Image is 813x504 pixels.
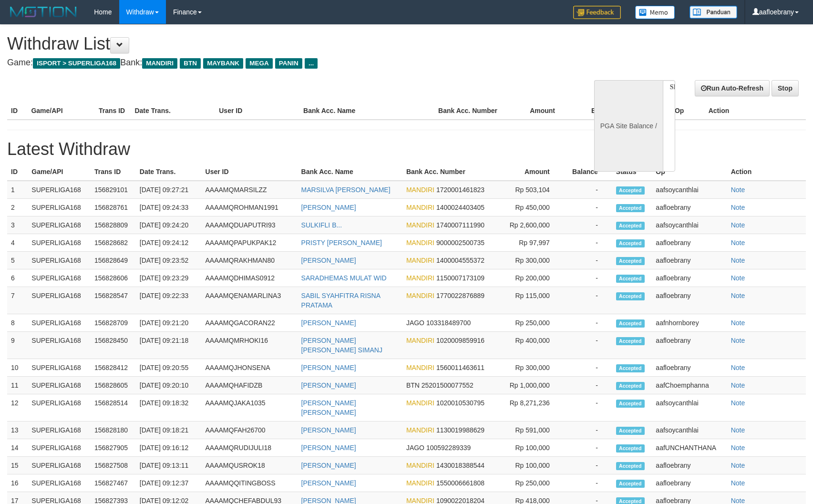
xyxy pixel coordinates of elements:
th: Date Trans. [131,102,215,120]
td: Rp 100,000 [503,439,564,457]
td: Rp 8,271,236 [503,394,564,422]
td: 156828547 [91,287,136,314]
th: Op [671,102,705,120]
span: MANDIRI [406,239,434,247]
span: 1020010530795 [436,399,484,407]
span: MAYBANK [203,58,243,69]
td: - [564,287,612,314]
td: 156828514 [91,394,136,422]
a: [PERSON_NAME] [PERSON_NAME] SIMANJ [301,337,382,354]
a: [PERSON_NAME] [301,462,356,469]
td: aafloebrany [652,287,727,314]
td: 10 [7,359,28,377]
a: Note [731,462,745,469]
span: PANIN [275,58,302,69]
td: AAAAMQMARSILZZ [202,181,298,199]
td: aafloebrany [652,269,727,287]
td: - [564,332,612,359]
th: Action [727,163,806,181]
td: SUPERLIGA168 [28,359,91,377]
td: SUPERLIGA168 [28,252,91,269]
td: [DATE] 09:12:37 [136,474,202,492]
td: - [564,359,612,377]
td: AAAAMQJAKA1035 [202,394,298,422]
span: 1400004555372 [436,257,484,264]
td: AAAAMQROHMAN1991 [202,199,298,216]
td: aafsoycanthlai [652,216,727,234]
span: Accepted [616,239,645,247]
td: AAAAMQENAMARLINA3 [202,287,298,314]
td: - [564,422,612,439]
span: MANDIRI [406,364,434,371]
td: [DATE] 09:13:11 [136,457,202,474]
td: 13 [7,422,28,439]
td: SUPERLIGA168 [28,234,91,252]
td: AAAAMQJHONSENA [202,359,298,377]
td: 156827467 [91,474,136,492]
td: SUPERLIGA168 [28,314,91,332]
a: Run Auto-Refresh [695,80,770,96]
a: Note [731,292,745,299]
td: - [564,234,612,252]
th: Action [705,102,806,120]
img: MOTION_logo.png [7,5,80,19]
a: SARADHEMAS MULAT WID [301,274,387,282]
td: Rp 250,000 [503,314,564,332]
span: 25201500077552 [422,381,473,389]
td: SUPERLIGA168 [28,474,91,492]
td: 156828809 [91,216,136,234]
td: aafnhornborey [652,314,727,332]
td: Rp 300,000 [503,252,564,269]
td: 156828682 [91,234,136,252]
span: 1740007111990 [436,221,484,229]
td: 6 [7,269,28,287]
td: 16 [7,474,28,492]
th: Op [652,163,727,181]
span: 1430018388544 [436,462,484,469]
span: Accepted [616,337,645,345]
td: 5 [7,252,28,269]
td: 156828450 [91,332,136,359]
td: [DATE] 09:24:12 [136,234,202,252]
span: Accepted [616,382,645,390]
span: ISPORT > SUPERLIGA168 [33,58,120,69]
td: SUPERLIGA168 [28,439,91,457]
td: 156828180 [91,422,136,439]
td: aafChoemphanna [652,377,727,394]
td: 156828649 [91,252,136,269]
a: Stop [772,80,799,96]
td: [DATE] 09:16:12 [136,439,202,457]
td: 156828761 [91,199,136,216]
td: 2 [7,199,28,216]
td: aafsoycanthlai [652,394,727,422]
span: MANDIRI [406,257,434,264]
td: SUPERLIGA168 [28,422,91,439]
td: - [564,474,612,492]
td: 156829101 [91,181,136,199]
span: BTN [406,381,420,389]
th: ID [7,102,27,120]
td: Rp 1,000,000 [503,377,564,394]
td: - [564,216,612,234]
td: SUPERLIGA168 [28,457,91,474]
th: Date Trans. [136,163,202,181]
span: Accepted [616,364,645,372]
span: Accepted [616,480,645,488]
td: - [564,314,612,332]
td: AAAAMQQITINGBOSS [202,474,298,492]
span: MANDIRI [406,221,434,229]
td: SUPERLIGA168 [28,377,91,394]
th: User ID [215,102,299,120]
td: - [564,377,612,394]
a: SULKIFLI B... [301,221,342,229]
a: Note [731,274,745,282]
td: SUPERLIGA168 [28,287,91,314]
td: Rp 200,000 [503,269,564,287]
td: aafloebrany [652,199,727,216]
span: 9000002500735 [436,239,484,247]
td: AAAAMQRAKHMAN80 [202,252,298,269]
span: JAGO [406,444,424,452]
h1: Withdraw List [7,34,533,53]
td: [DATE] 09:23:52 [136,252,202,269]
span: MEGA [246,58,273,69]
